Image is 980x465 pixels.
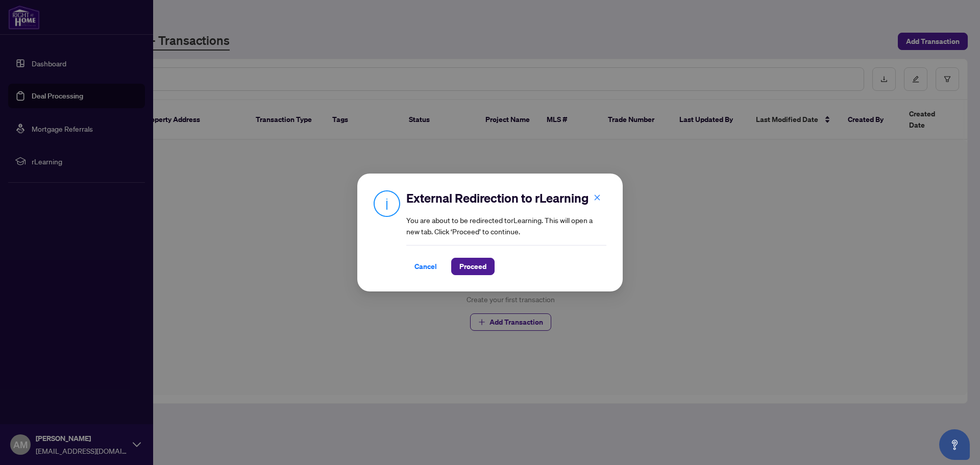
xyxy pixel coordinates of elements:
[414,258,437,275] span: Cancel
[459,258,486,275] span: Proceed
[374,190,400,217] img: Info Icon
[594,194,601,201] span: close
[451,258,495,275] button: Proceed
[406,258,445,275] button: Cancel
[939,429,970,460] button: Open asap
[406,190,606,275] div: You are about to be redirected to rLearning . This will open a new tab. Click ‘Proceed’ to continue.
[406,190,606,206] h2: External Redirection to rLearning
